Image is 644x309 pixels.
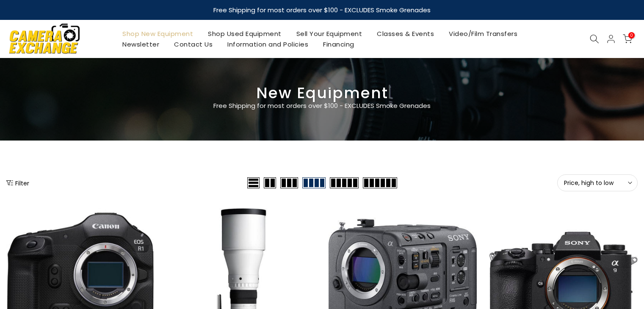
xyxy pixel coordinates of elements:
[623,34,632,44] a: 0
[6,179,29,187] button: Show filters
[115,39,167,50] a: Newsletter
[220,39,316,50] a: Information and Policies
[628,32,635,39] span: 0
[289,28,370,39] a: Sell Your Equipment
[564,179,631,187] span: Price, high to low
[442,28,525,39] a: Video/Film Transfers
[201,28,289,39] a: Shop Used Equipment
[6,88,638,99] h3: New Equipment
[167,39,220,50] a: Contact Us
[163,101,481,111] p: Free Shipping for most orders over $100 - EXCLUDES Smoke Grenades
[115,28,201,39] a: Shop New Equipment
[316,39,362,50] a: Financing
[370,28,442,39] a: Classes & Events
[557,174,638,191] button: Price, high to low
[213,6,431,14] strong: Free Shipping for most orders over $100 - EXCLUDES Smoke Grenades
